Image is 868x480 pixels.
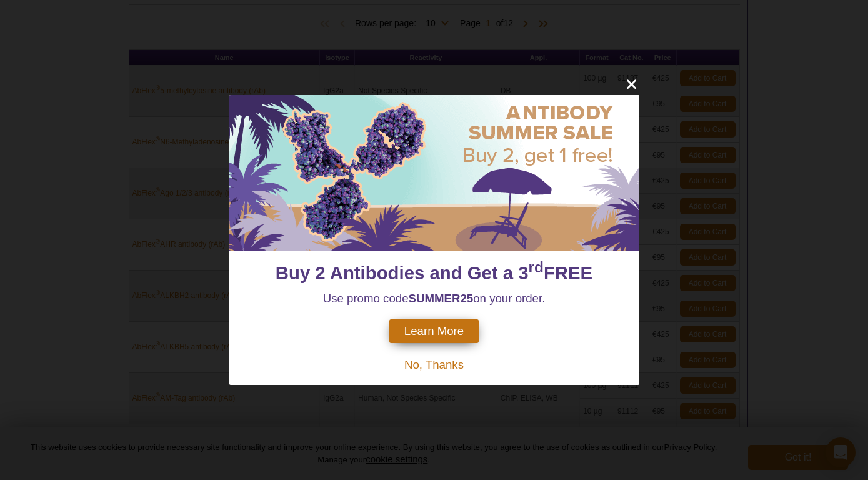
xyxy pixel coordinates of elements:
span: No, Thanks [404,358,464,371]
span: Learn More [404,324,464,338]
span: Buy 2 Antibodies and Get a 3 FREE [276,262,592,283]
span: Use promo code on your order. [323,292,546,305]
button: close [624,76,639,92]
sup: rd [529,259,544,276]
strong: SUMMER25 [409,292,474,305]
